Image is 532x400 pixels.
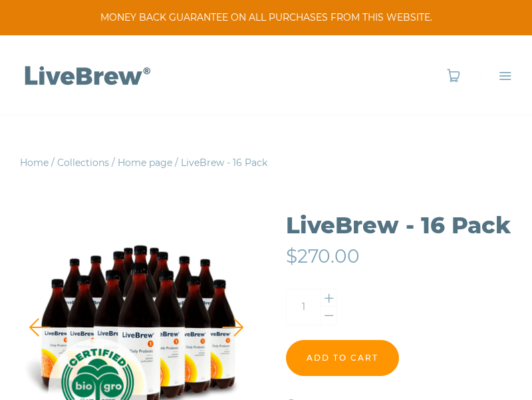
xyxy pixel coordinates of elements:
[20,63,153,87] img: LiveBrew
[118,157,172,169] a: Home page
[481,69,512,83] a: Menu
[286,211,512,240] h1: LiveBrew - 16 Pack
[286,340,399,376] input: Add to cart
[175,157,178,169] span: /
[286,245,360,267] span: $270.00
[57,157,109,169] a: Collections
[287,289,320,325] input: Quantity
[51,157,55,169] span: /
[112,157,115,169] span: /
[20,11,512,25] span: MONEY BACK GUARANTEE ON ALL PURCHASES FROM THIS WEBSITE.
[181,157,267,169] span: LiveBrew - 16 Pack
[20,157,49,169] a: Home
